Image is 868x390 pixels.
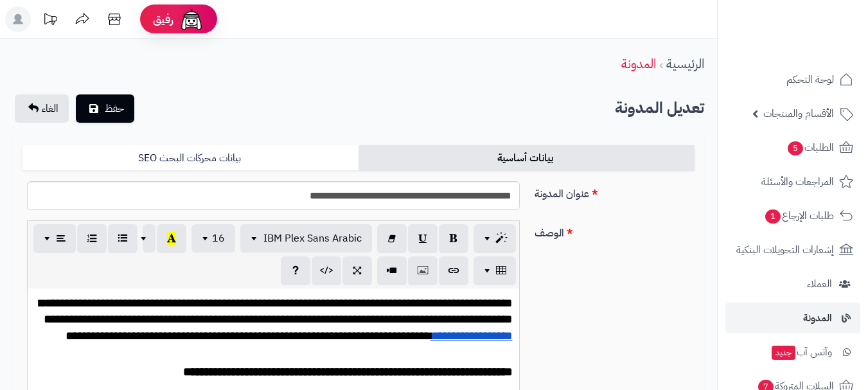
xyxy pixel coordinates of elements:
span: 5 [788,141,803,155]
a: الرئيسية [666,54,704,73]
a: إشعارات التحويلات البنكية [725,235,860,265]
span: طلبات الإرجاع [764,207,834,225]
a: العملاء [725,269,860,299]
span: 16 [212,231,225,246]
a: لوحة التحكم [725,64,860,95]
a: المدونة [621,54,656,73]
a: بيانات أساسية [359,145,695,171]
a: المدونة [725,303,860,333]
span: الغاء [42,101,58,116]
span: إشعارات التحويلات البنكية [736,241,834,259]
span: الطلبات [786,139,834,157]
img: logo-2.png [781,10,856,37]
span: حفظ [105,101,124,116]
a: بيانات محركات البحث SEO [22,145,359,171]
span: العملاء [807,275,832,293]
span: 1 [765,209,781,224]
span: جديد [772,346,795,360]
span: الأقسام والمنتجات [763,105,834,123]
span: لوحة التحكم [786,71,834,89]
img: ai-face.png [179,6,204,32]
h2: تعديل المدونة [615,95,704,121]
button: IBM Plex Sans Arabic [240,224,372,253]
span: IBM Plex Sans Arabic [263,231,362,246]
a: الطلبات5 [725,132,860,163]
span: رفيق [153,12,173,27]
label: الوصف [529,220,700,241]
a: وآتس آبجديد [725,337,860,368]
span: المدونة [803,309,832,327]
span: المراجعات والأسئلة [761,173,834,191]
a: تحديثات المنصة [34,6,66,35]
a: الغاء [15,94,69,123]
a: المراجعات والأسئلة [725,166,860,197]
a: طلبات الإرجاع1 [725,200,860,231]
span: وآتس آب [770,343,832,361]
button: حفظ [76,94,134,123]
label: عنوان المدونة [529,181,700,202]
button: 16 [191,224,235,253]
